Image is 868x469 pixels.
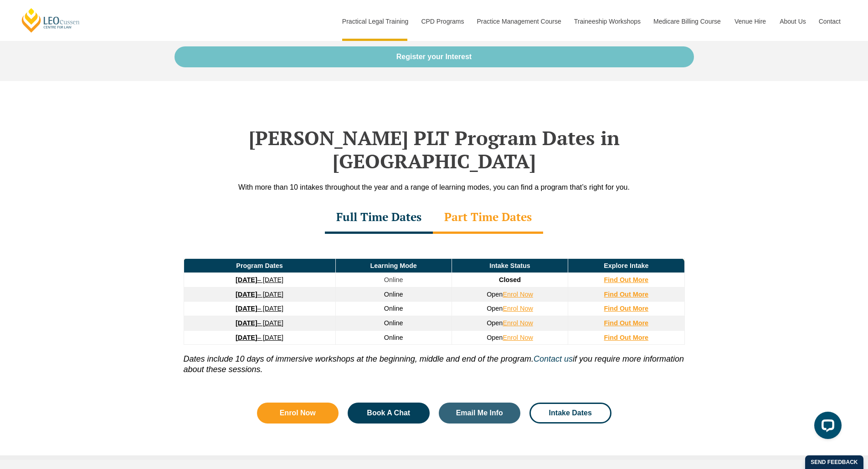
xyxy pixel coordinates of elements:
[604,305,649,312] a: Find Out More
[568,258,684,273] td: Explore Intake
[452,258,568,273] td: Intake Status
[175,182,694,193] div: With more than 10 intakes throughout the year and a range of learning modes, you can find a progr...
[503,291,533,298] a: Enrol Now
[184,345,685,375] p: . if you require more information about these sessions.
[335,316,452,330] td: Online
[503,305,533,312] a: Enrol Now
[335,302,452,316] td: Online
[335,273,452,287] td: Online
[452,330,568,345] td: Open
[503,319,533,327] a: Enrol Now
[773,2,812,41] a: About Us
[604,319,649,327] a: Find Out More
[452,302,568,316] td: Open
[184,258,335,273] td: Program Dates
[348,403,430,424] a: Book A Chat
[236,276,257,283] strong: [DATE]
[534,354,573,363] a: Contact us
[236,319,257,327] strong: [DATE]
[175,46,694,67] a: Register your Interest
[236,305,257,312] strong: [DATE]
[604,291,649,298] a: Find Out More
[604,276,649,283] a: Find Out More
[335,287,452,302] td: Online
[470,2,567,41] a: Practice Management Course
[503,334,533,341] a: Enrol Now
[567,2,647,41] a: Traineeship Workshops
[236,276,283,283] a: [DATE]– [DATE]
[549,409,592,417] span: Intake Dates
[499,276,521,283] span: Closed
[439,403,521,424] a: Email Me Info
[456,409,503,417] span: Email Me Info
[236,291,283,298] a: [DATE]– [DATE]
[257,403,339,424] a: Enrol Now
[414,2,470,41] a: CPD Programs
[335,2,415,41] a: Practical Legal Training
[529,403,611,424] a: Intake Dates
[184,354,531,363] i: Dates include 10 days of immersive workshops at the beginning, middle and end of the program
[21,7,81,33] a: [PERSON_NAME] Centre for Law
[236,334,257,341] strong: [DATE]
[452,316,568,330] td: Open
[367,409,410,417] span: Book A Chat
[325,202,433,234] div: Full Time Dates
[236,334,283,341] a: [DATE]– [DATE]
[335,330,452,345] td: Online
[604,334,649,341] a: Find Out More
[280,409,316,417] span: Enrol Now
[236,305,283,312] a: [DATE]– [DATE]
[396,53,472,61] span: Register your Interest
[728,2,773,41] a: Venue Hire
[807,408,845,446] iframe: LiveChat chat widget
[236,291,257,298] strong: [DATE]
[175,126,694,172] h2: [PERSON_NAME] PLT Program Dates in [GEOGRAPHIC_DATA]
[335,258,452,273] td: Learning Mode
[452,287,568,302] td: Open
[812,2,847,41] a: Contact
[236,319,283,327] a: [DATE]– [DATE]
[433,202,543,234] div: Part Time Dates
[647,2,728,41] a: Medicare Billing Course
